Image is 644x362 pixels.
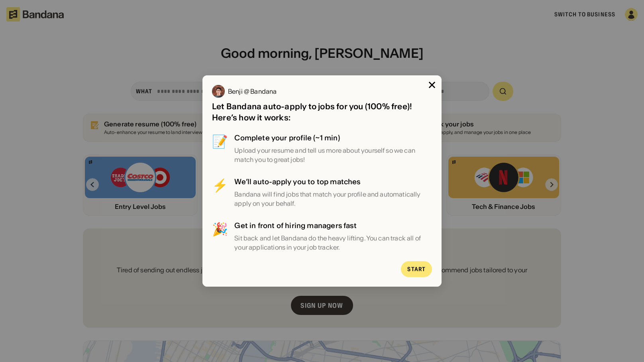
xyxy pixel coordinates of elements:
[407,266,426,272] div: Start
[234,190,432,208] div: Bandana will find jobs that match your profile and automatically apply on your behalf.
[234,177,432,187] div: We’ll auto-apply you to top matches
[234,133,432,143] div: Complete your profile (~1 min)
[212,85,225,98] img: Benji @ Bandana
[234,220,432,230] div: Get in front of hiring managers fast
[212,177,228,208] div: ⚡️
[228,88,277,94] div: Benji @ Bandana
[212,101,432,123] div: Let Bandana auto-apply to jobs for you (100% free)! Here’s how it works:
[212,220,228,252] div: 🎉
[234,234,432,252] div: Sit back and let Bandana do the heavy lifting. You can track all of your applications in your job...
[212,133,228,164] div: 📝
[234,146,432,164] div: Upload your resume and tell us more about yourself so we can match you to great jobs!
